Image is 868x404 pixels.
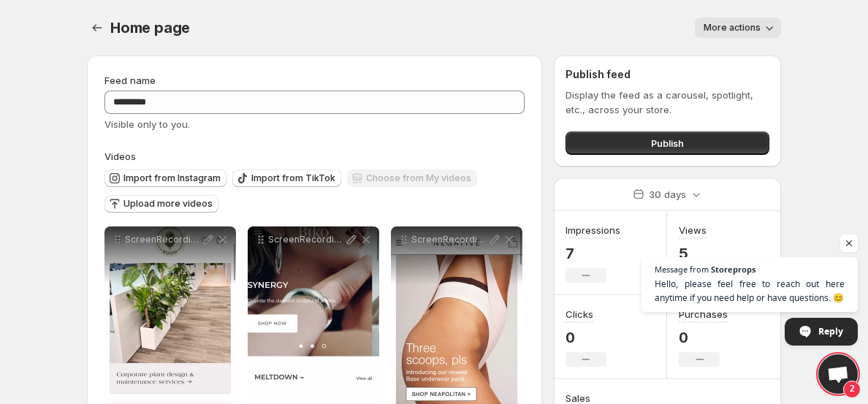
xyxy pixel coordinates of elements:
[123,198,213,210] span: Upload more videos
[695,18,781,38] button: More actions
[268,234,344,245] p: ScreenRecording_[DATE] 08-59-59_1
[104,118,190,130] span: Visible only to you.
[566,88,769,117] p: Display the feed as a carousel, spotlight, etc., across your store.
[104,150,136,162] span: Videos
[104,169,226,187] button: Import from Instagram
[843,381,861,398] span: 2
[651,136,684,150] span: Publish
[818,319,843,344] span: Reply
[104,75,156,86] span: Feed name
[711,265,755,273] span: Storeprops
[649,187,686,202] p: 30 days
[704,22,761,34] span: More actions
[251,172,335,184] span: Import from TikTok
[566,329,606,346] p: 0
[411,234,487,245] p: ScreenRecording_[DATE] 09-06-13_1
[566,132,769,155] button: Publish
[110,19,190,37] span: Home page
[679,223,707,237] h3: Views
[566,223,620,237] h3: Impressions
[104,195,218,213] button: Upload more videos
[566,307,593,321] h3: Clicks
[87,18,107,38] button: Settings
[679,245,720,262] p: 5
[125,234,201,245] p: ScreenRecording_[DATE] 08-57-18_1
[655,277,845,305] span: Hello, please feel free to reach out here anytime if you need help or have questions. 😊
[566,67,769,82] h2: Publish feed
[818,354,858,394] a: Open chat
[232,169,341,187] button: Import from TikTok
[566,245,620,262] p: 7
[123,172,221,184] span: Import from Instagram
[655,265,709,273] span: Message from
